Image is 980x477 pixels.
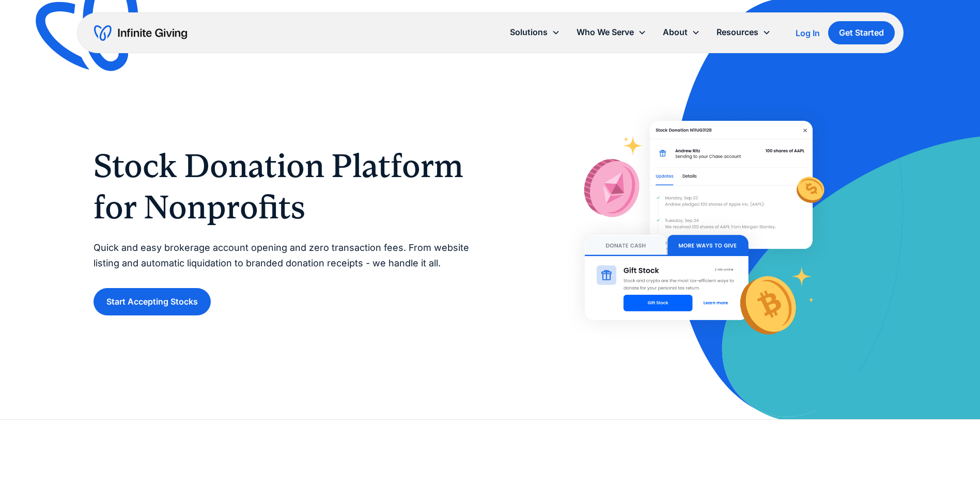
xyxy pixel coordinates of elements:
div: Who We Serve [568,21,655,43]
div: Solutions [502,21,568,43]
h1: Stock Donation Platform for Nonprofits [94,145,470,228]
a: Start Accepting Stocks [94,288,211,315]
div: Resources [708,21,779,43]
div: Resources [717,25,758,39]
a: Log In [796,27,820,39]
div: Log In [796,29,820,37]
p: Quick and easy brokerage account opening and zero transaction fees. From website listing and auto... [94,240,470,272]
div: Solutions [510,25,548,39]
div: About [663,25,688,39]
img: With Infinite Giving’s stock donation platform, it’s easy for donors to give stock to your nonpro... [563,99,834,361]
a: Get Started [828,21,895,44]
a: home [94,25,187,41]
div: About [655,21,708,43]
div: Who We Serve [577,25,634,39]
